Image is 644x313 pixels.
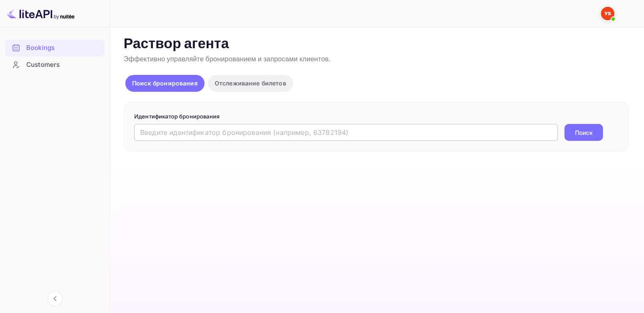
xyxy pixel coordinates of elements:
[124,35,229,53] ya-tr-span: Раствор агента
[5,57,105,72] a: Customers
[215,80,286,87] ya-tr-span: Отслеживание билетов
[124,55,330,64] ya-tr-span: Эффективно управляйте бронированием и запросами клиентов.
[575,128,593,137] ya-tr-span: Поиск
[564,124,603,141] button: Поиск
[5,57,105,73] div: Customers
[26,60,100,70] div: Customers
[132,80,198,87] ya-tr-span: Поиск бронирования
[47,291,63,306] button: Свернуть навигацию
[5,40,105,56] div: Bookings
[134,124,558,141] input: Введите идентификатор бронирования (например, 63782194)
[26,43,100,53] div: Bookings
[7,7,75,20] img: Логотип LiteAPI
[5,40,105,55] a: Bookings
[601,7,614,20] img: Служба Поддержки Яндекса
[134,113,219,120] ya-tr-span: Идентификатор бронирования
